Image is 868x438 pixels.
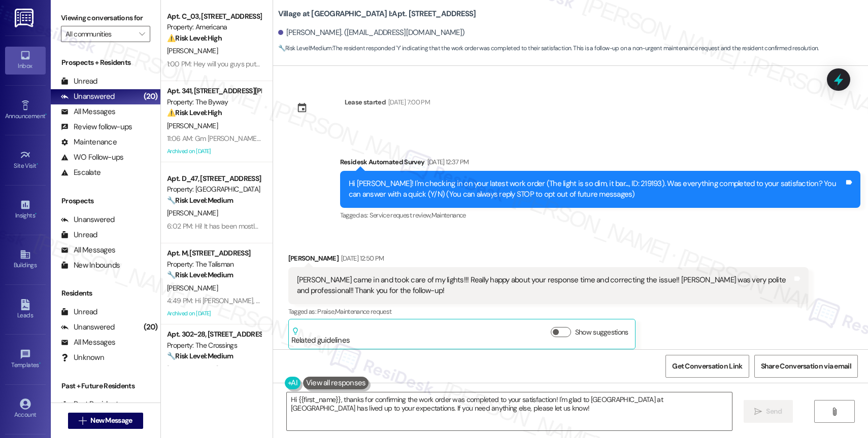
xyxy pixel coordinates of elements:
span: Maintenance [431,211,466,220]
div: Property: [GEOGRAPHIC_DATA] [167,184,261,195]
strong: 🔧 Risk Level: Medium [167,196,233,205]
a: Account [5,395,46,423]
div: Tagged as: [340,208,860,223]
div: Residesk Automated Survey [340,157,860,171]
span: • [45,111,47,118]
div: Apt. C_03, [STREET_ADDRESS] [167,11,261,22]
div: [DATE] 12:50 PM [339,253,384,264]
div: Hi [PERSON_NAME]! I'm checking in on your latest work order (The light is so dim, it bar..., ID: ... [349,178,844,200]
div: Unknown [61,352,104,363]
b: Village at [GEOGRAPHIC_DATA] I: Apt. [STREET_ADDRESS] [278,9,476,19]
span: [PERSON_NAME] [167,364,218,374]
div: Lease started [345,97,386,107]
div: [PERSON_NAME] [288,253,809,267]
div: Past Residents [61,399,122,410]
div: Apt. D_47, [STREET_ADDRESS] [167,173,261,184]
div: Property: Americana [167,22,261,32]
div: Tagged as: [288,304,809,319]
div: 1:00 PM: Hey will you guys put the paper on my door so I can take that and get help on rent [167,59,436,68]
div: (20) [141,319,160,335]
span: [PERSON_NAME] [167,208,218,217]
div: Related guidelines [291,327,350,346]
div: 11:06 AM: Gm [PERSON_NAME]. I wasn't able to come up with all the rent by this weekend. I will ha... [167,134,693,143]
div: Unanswered [61,322,115,333]
div: [DATE] 12:37 PM [425,157,469,167]
div: Residents [51,288,160,299]
div: Apt. 302~28, [STREET_ADDRESS] [167,329,261,340]
strong: 🔧 Risk Level: Medium [278,44,332,52]
i:  [139,30,145,38]
span: New Message [90,415,132,426]
div: All Messages [61,245,115,255]
span: Get Conversation Link [672,361,742,372]
label: Viewing conversations for [61,10,150,26]
div: Property: The Talisman [167,259,261,270]
button: Get Conversation Link [665,355,749,378]
div: Unanswered [61,214,115,225]
a: Insights • [5,196,46,224]
span: Send [766,406,782,417]
span: [PERSON_NAME] [167,46,218,55]
a: Templates • [5,346,46,373]
input: All communities [65,26,134,42]
div: Property: The Byway [167,97,261,107]
i:  [754,408,762,416]
textarea: Hi {{first_name}}, thanks for confirming the work order was completed to your satisfaction! I'm g... [287,392,732,430]
div: Maintenance [61,137,117,148]
span: Share Conversation via email [761,361,851,372]
div: Unread [61,230,97,240]
span: [PERSON_NAME] [167,283,218,293]
div: [PERSON_NAME]. ([EMAIL_ADDRESS][DOMAIN_NAME]) [278,27,465,38]
a: Leads [5,296,46,323]
div: New Inbounds [61,260,120,271]
button: Send [744,400,793,423]
span: Maintenance request [335,307,392,316]
div: All Messages [61,337,115,348]
div: Unread [61,307,97,317]
div: Escalate [61,167,101,178]
strong: 🔧 Risk Level: Medium [167,270,233,279]
div: WO Follow-ups [61,152,123,163]
div: [DATE] 7:00 PM [386,97,430,107]
strong: ⚠️ Risk Level: High [167,33,222,43]
strong: 🔧 Risk Level: Medium [167,351,233,360]
a: Buildings [5,246,46,273]
div: Unanswered [61,91,115,102]
div: Review follow-ups [61,122,132,132]
a: Site Visit • [5,147,46,174]
button: New Message [68,413,143,429]
i:  [830,408,838,416]
div: 6:02 PM: Hi! It has been mostly good. The only things I would say is that the halfway up to my ap... [167,222,729,231]
img: ResiDesk Logo [15,9,36,27]
a: Inbox [5,47,46,74]
div: Prospects + Residents [51,57,160,68]
i:  [79,417,86,425]
div: Unread [61,76,97,87]
div: Past + Future Residents [51,381,160,391]
span: • [39,360,41,367]
div: Apt. 341, [STREET_ADDRESS][PERSON_NAME] [167,86,261,96]
span: [PERSON_NAME] [167,121,218,130]
button: Share Conversation via email [754,355,858,378]
span: Praise , [317,307,335,316]
div: [PERSON_NAME] came in and took care of my lights!!! Really happy about your response time and cor... [297,275,792,297]
div: Archived on [DATE] [166,307,262,320]
span: • [37,161,38,168]
span: Service request review , [370,211,431,220]
div: Property: The Crossings [167,340,261,351]
div: (20) [141,89,160,104]
div: Archived on [DATE] [166,145,262,158]
strong: ⚠️ Risk Level: High [167,108,222,117]
div: All Messages [61,106,115,117]
div: Prospects [51,196,160,206]
div: Apt. M, [STREET_ADDRESS] [167,248,261,259]
label: Show suggestions [575,327,628,338]
span: • [35,210,37,217]
span: : The resident responded 'Y' indicating that the work order was completed to their satisfaction. ... [278,43,819,54]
